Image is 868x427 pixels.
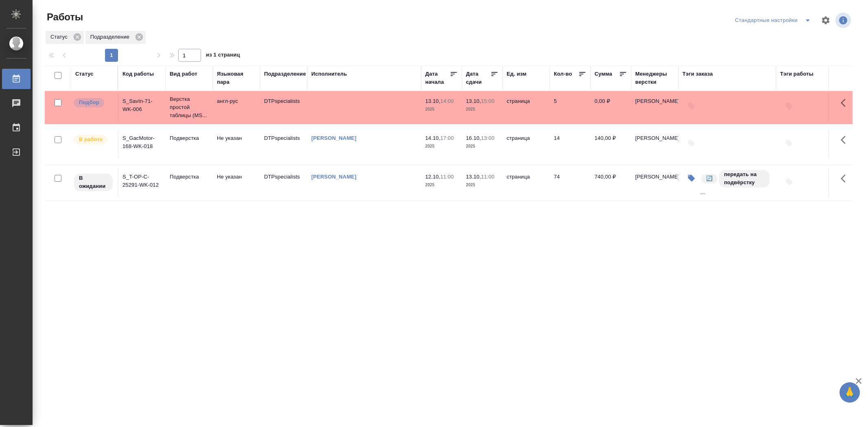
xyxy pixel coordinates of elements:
div: Вид работ [170,70,197,78]
td: DTPspecialists [260,93,307,122]
td: 740,00 ₽ [590,169,631,197]
p: [PERSON_NAME] [635,97,674,105]
span: Посмотреть информацию [835,13,853,28]
div: Тэги работы [780,70,813,78]
td: 5 [550,93,590,122]
p: 2025 [425,142,458,150]
div: Менеджеры верстки [635,70,674,86]
td: 14 [550,130,590,159]
td: страница [503,93,550,122]
td: 0,00 ₽ [590,93,631,122]
p: 13.10, [466,174,481,180]
p: 12.10, [425,174,440,180]
div: Исполнитель назначен, приступать к работе пока рано [73,173,114,192]
p: 2025 [425,181,458,189]
p: Подбор [79,98,99,107]
td: DTPspecialists [260,130,307,159]
td: 74 [550,169,590,197]
p: [PERSON_NAME] [635,134,674,142]
td: Не указан [213,130,260,159]
div: Статус [46,31,84,44]
button: 🙏 [840,382,860,403]
button: Добавить тэги [780,134,798,152]
td: страница [503,169,550,197]
p: 16.10, [466,135,481,141]
a: [PERSON_NAME] [311,135,356,141]
button: Добавить тэги [780,97,798,115]
div: Исполнитель выполняет работу [73,134,114,145]
p: Подразделение [90,33,132,41]
button: Здесь прячутся важные кнопки [836,169,855,188]
p: Статус [50,33,70,41]
p: 17:00 [440,135,454,141]
button: Добавить тэги [682,97,700,115]
p: 🔄️ [706,174,713,183]
td: страница [503,130,550,159]
p: 14:00 [440,98,454,104]
div: Кол-во [554,70,572,78]
td: Не указан [213,169,260,197]
p: 11:00 [440,174,454,180]
div: Ед. изм [507,70,527,78]
a: [PERSON_NAME] [311,174,356,180]
p: передать на подвёрстку [724,170,765,187]
span: Настроить таблицу [816,11,835,30]
p: 2025 [466,142,498,150]
p: Подверстка [170,134,209,142]
td: S_T-OP-C-25291-WK-012 [118,169,166,197]
span: из 1 страниц [206,50,240,62]
p: Подверстка [170,173,209,181]
div: Код работы [122,70,154,78]
p: В ожидании [79,174,108,190]
p: 2025 [466,181,498,189]
div: Тэги заказа [682,70,713,78]
td: 140,00 ₽ [590,130,631,159]
button: Здесь прячутся важные кнопки [836,130,855,150]
div: Дата сдачи [466,70,490,86]
div: Подразделение [264,70,306,78]
div: Дата начала [425,70,450,86]
td: S_SavIn-71-WK-006 [118,93,166,122]
p: Верстка простой таблицы (MS... [170,95,209,120]
span: Работы [45,11,83,24]
p: В работе [79,135,103,144]
p: 13.10, [466,98,481,104]
p: 15:00 [481,98,494,104]
p: 2025 [466,105,498,113]
div: 🔄️, передать на подвёрстку, 12.10.2025 11:00 [700,169,772,196]
span: 🙏 [843,384,857,401]
div: Подразделение [85,31,146,44]
div: split button [733,14,816,27]
p: [PERSON_NAME] [635,173,674,181]
div: Статус [75,70,94,78]
p: 13:00 [481,135,494,141]
div: Можно подбирать исполнителей [73,97,114,108]
button: Здесь прячутся важные кнопки [836,93,855,113]
button: Добавить тэги [780,173,798,191]
p: 14.10, [425,135,440,141]
div: Языковая пара [217,70,256,86]
p: 2025 [425,105,458,113]
button: Изменить тэги [682,169,700,187]
p: 11:00 [481,174,494,180]
div: Сумма [595,70,612,78]
button: Добавить тэги [682,134,700,152]
td: S_GacMotor-168-WK-018 [118,130,166,159]
div: Исполнитель [311,70,347,78]
td: DTPspecialists [260,169,307,197]
td: англ-рус [213,93,260,122]
p: 13.10, [425,98,440,104]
